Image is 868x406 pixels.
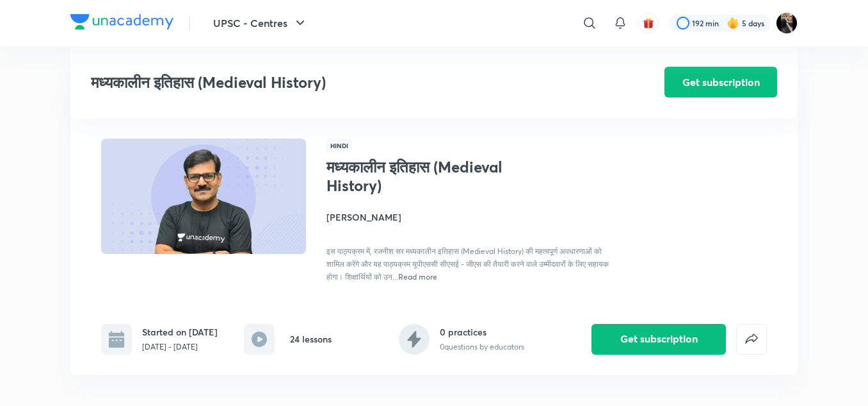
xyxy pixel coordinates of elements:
img: Company Logo [70,14,173,30]
h6: 24 lessons [290,332,332,346]
p: [DATE] - [DATE] [142,341,218,353]
img: amit tripathi [776,12,798,34]
img: Thumbnail [99,137,308,255]
button: Get subscription [664,67,777,97]
button: false [736,324,767,355]
p: 0 questions by educators [440,341,524,353]
img: streak [727,17,739,30]
span: Read more [398,271,437,282]
span: इस पाठ्यक्रम में, रजनीश सर मध्यकालीन इतिहास (Medieval History) की महत्वपूर्ण अवधारणाओं को शामिल क... [326,246,609,282]
h3: मध्यकालीन इतिहास (Medieval History) [91,73,592,92]
button: UPSC - Centres [205,10,316,36]
a: Company Logo [70,14,173,33]
h4: [PERSON_NAME] [326,210,613,224]
button: Get subscription [591,324,726,355]
h6: Started on [DATE] [142,325,218,339]
img: avatar [643,17,654,29]
h6: 0 practices [440,325,524,339]
h1: मध्यकालीन इतिहास (Medieval History) [326,158,536,195]
span: Hindi [326,139,352,153]
button: avatar [638,13,659,33]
